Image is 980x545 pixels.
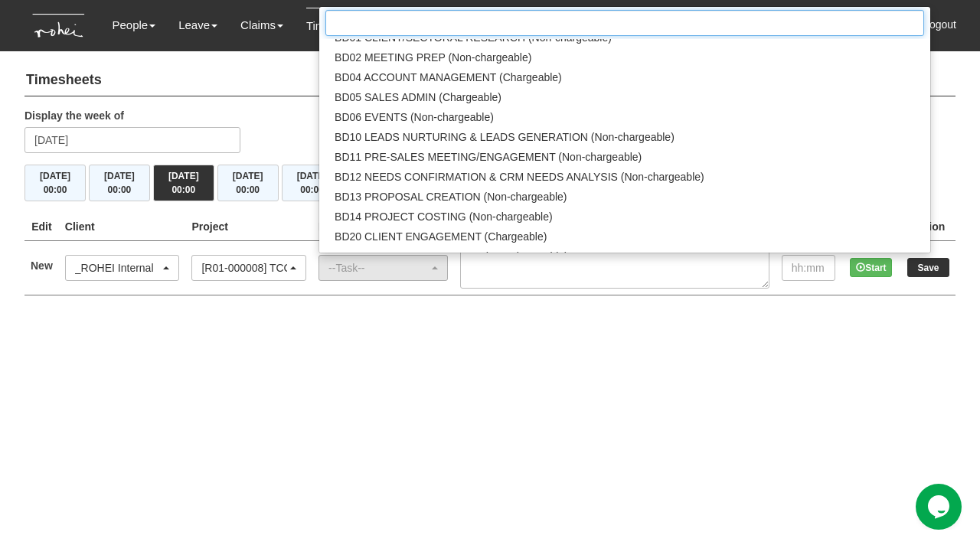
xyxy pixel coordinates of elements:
button: [DATE]00:00 [217,165,279,201]
span: 00:00 [108,184,132,195]
th: Edit [24,213,59,241]
a: Leave [178,8,217,43]
span: BD04 ACCOUNT MANAGEMENT (Chargeable) [335,70,562,85]
span: BD02 MEETING PREP (Non-chargeable) [335,50,531,65]
a: People [112,8,155,43]
span: BD10 LEADS NURTURING & LEADS GENERATION (Non-chargeable) [335,129,675,145]
button: [DATE]00:00 [153,165,214,201]
span: 00:00 [171,184,195,195]
button: [DATE]00:00 [24,165,86,201]
span: 00:00 [44,184,67,195]
button: _ROHEI Internal [65,255,180,281]
iframe: chat widget [916,484,965,530]
span: BD13 PROPOSAL CREATION (Non-chargeable) [335,189,567,204]
button: [DATE]00:00 [282,165,343,201]
span: BD12 NEEDS CONFIRMATION & CRM NEEDS ANALYSIS (Non-chargeable) [335,169,704,184]
button: --Task-- [318,255,448,281]
input: hh:mm [782,255,835,281]
a: Time [306,8,339,44]
span: BD20 CLIENT ENGAGEMENT (Chargeable) [335,229,547,244]
a: Claims [240,8,283,43]
span: BD06 EVENTS (Non-chargeable) [335,109,494,125]
span: BD14 PROJECT COSTING (Non-chargeable) [335,209,553,224]
div: _ROHEI Internal [75,260,161,276]
th: Project Task [312,213,454,241]
button: [R01-000008] TCC [191,255,306,281]
div: --Task-- [328,260,429,276]
span: 00:00 [236,184,260,195]
input: Search [325,10,924,36]
div: Timesheet Week Summary [24,165,955,201]
input: Save [907,258,949,277]
button: Logout [902,6,967,43]
span: BD11 PRE-SALES MEETING/ENGAGEMENT (Non-chargeable) [335,149,642,165]
h4: Timesheets [24,65,955,96]
span: 00:00 [300,184,324,195]
span: BD05 SALES ADMIN (Chargeable) [335,90,501,105]
button: Start [850,258,892,277]
th: Project [185,213,312,241]
div: [R01-000008] TCC [201,260,287,276]
button: [DATE]00:00 [89,165,150,201]
span: BD21 SCOPE MANAGEMENT (Non-chargeable) [335,249,568,264]
label: New [31,258,53,273]
label: Display the week of [24,108,124,123]
th: Client [59,213,186,241]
